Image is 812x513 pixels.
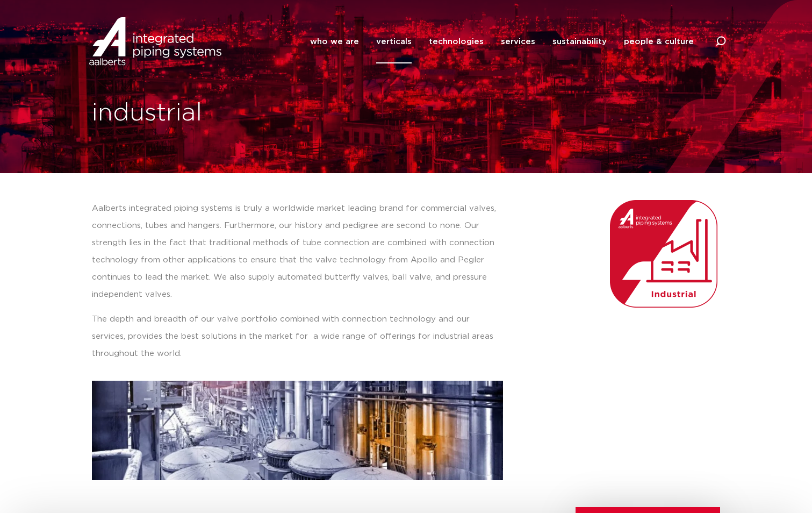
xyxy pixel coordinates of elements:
[92,200,503,303] p: Aalberts integrated piping systems is truly a worldwide market leading brand for commercial valve...
[501,20,535,63] a: services
[310,20,359,63] a: who we are
[624,20,694,63] a: people & culture
[310,20,694,63] nav: Menu
[92,96,401,131] h1: industrial
[429,20,484,63] a: technologies
[610,200,717,308] img: Aalberts_IPS_icon_industrial_rgb
[92,311,503,362] p: The depth and breadth of our valve portfolio combined with connection technology and our services...
[376,20,412,63] a: verticals
[552,20,607,63] a: sustainability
